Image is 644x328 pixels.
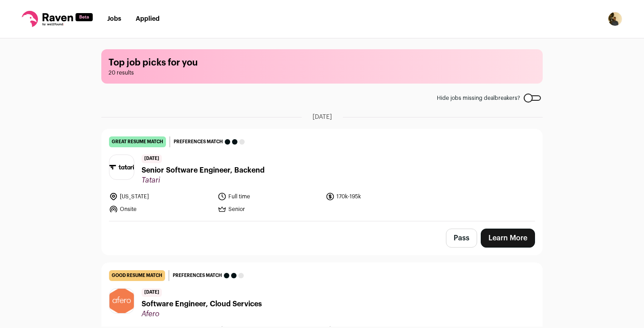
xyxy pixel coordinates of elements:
img: 1173874-medium_jpg [608,12,622,26]
h1: Top job picks for you [109,56,535,69]
span: Preferences match [173,271,222,280]
a: Learn More [481,229,535,248]
button: Open dropdown [608,12,622,26]
img: 44ebc2139584e1f36c8f5f64fce35416e4670dbab1af7dcf0e5b94b439fba237.png [109,165,134,169]
span: 20 results [109,69,535,76]
span: Hide jobs missing dealbreakers? [437,94,520,102]
span: Afero [142,309,262,319]
span: Tatari [142,176,265,185]
li: [US_STATE] [109,192,212,201]
span: Software Engineer, Cloud Services [142,299,262,309]
li: Full time [218,192,321,201]
img: f047d1e5e578280b953ba5948f3f9d7284209956d379f4b53023f40129317084.png [109,287,134,314]
li: Senior [218,205,321,214]
div: good resume match [109,270,165,281]
li: Onsite [109,205,212,214]
span: [DATE] [142,288,162,297]
span: [DATE] [142,155,162,163]
span: Preferences match [174,137,223,146]
button: Pass [446,229,477,248]
li: 170k-195k [326,192,429,201]
a: Applied [136,16,160,22]
span: [DATE] [313,112,332,122]
a: Jobs [107,16,121,22]
span: Senior Software Engineer, Backend [142,165,265,176]
div: great resume match [109,136,166,147]
a: great resume match Preferences match [DATE] Senior Software Engineer, Backend Tatari [US_STATE] F... [102,129,542,221]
